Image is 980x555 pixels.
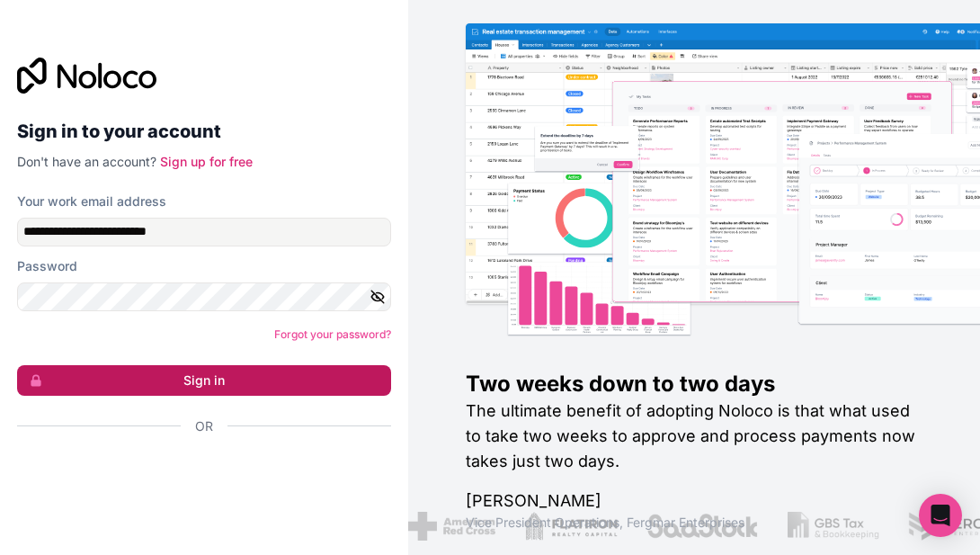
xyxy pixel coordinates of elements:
h1: [PERSON_NAME] [466,488,922,514]
iframe: Sign in with Google Button [8,455,386,495]
img: /assets/american-red-cross-BAupjrZR.png [407,512,494,541]
h1: Vice President Operations , Fergmar Enterprises [466,514,922,532]
span: Or [195,417,213,435]
button: Sign in [17,365,391,396]
label: Password [17,257,77,275]
label: Your work email address [17,192,166,210]
div: Open Intercom Messenger [919,494,962,537]
span: Don't have an account? [17,154,156,169]
h1: Two weeks down to two days [466,370,922,398]
a: Sign up for free [160,154,253,169]
h2: Sign in to your account [17,115,391,148]
h2: The ultimate benefit of adopting Noloco is that what used to take two weeks to approve and proces... [466,398,922,474]
input: Password [17,282,391,311]
a: Forgot your password? [274,327,391,341]
input: Email address [17,218,391,246]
